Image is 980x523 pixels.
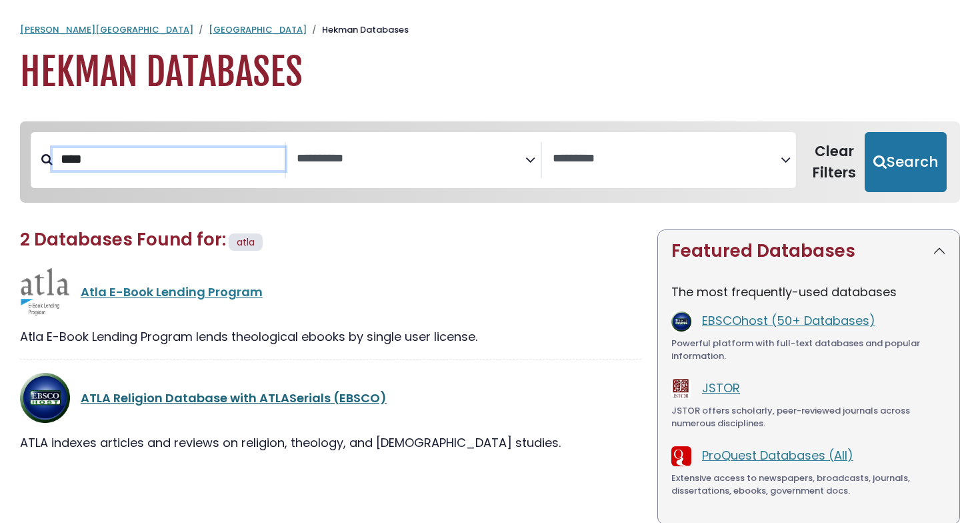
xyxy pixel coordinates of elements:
button: Clear Filters [804,132,865,192]
a: [PERSON_NAME][GEOGRAPHIC_DATA] [20,23,193,36]
a: ProQuest Databases (All) [702,447,853,464]
textarea: Search [297,152,525,166]
span: atla [237,235,255,249]
span: 2 Databases Found for: [20,227,226,251]
div: Extensive access to newspapers, broadcasts, journals, dissertations, ebooks, government docs. [671,472,946,498]
div: Powerful platform with full-text databases and popular information. [671,337,946,363]
div: JSTOR offers scholarly, peer-reviewed journals across numerous disciplines. [671,404,946,430]
a: JSTOR [702,380,740,396]
button: Submit for Search Results [865,132,947,192]
p: The most frequently-used databases [671,283,946,301]
textarea: Search [553,152,781,166]
h1: Hekman Databases [20,50,960,95]
a: Atla E-Book Lending Program [81,284,263,300]
a: ATLA Religion Database with ATLASerials (EBSCO) [81,390,387,406]
li: Hekman Databases [307,23,409,37]
a: [GEOGRAPHIC_DATA] [209,23,307,36]
div: ATLA indexes articles and reviews on religion, theology, and [DEMOGRAPHIC_DATA] studies. [20,434,641,452]
nav: breadcrumb [20,23,960,37]
a: EBSCOhost (50+ Databases) [702,312,875,329]
button: Featured Databases [658,230,959,272]
input: Search database by title or keyword [53,148,285,170]
nav: Search filters [20,121,960,203]
div: Atla E-Book Lending Program lends theological ebooks by single user license. [20,328,641,346]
